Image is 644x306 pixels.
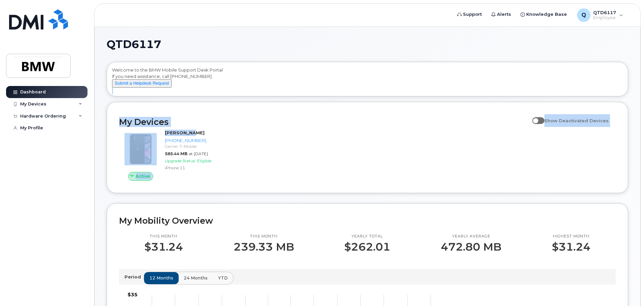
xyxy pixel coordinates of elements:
span: at [DATE] [189,151,208,156]
span: Upgrade Status: [165,158,196,163]
div: [PHONE_NUMBER] [165,137,235,144]
span: 24 months [184,275,208,281]
p: This month [144,234,183,239]
p: 239.33 MB [234,241,294,253]
span: Show Deactivated Devices [544,118,609,123]
h2: My Mobility Overview [119,216,616,226]
a: Active[PERSON_NAME][PHONE_NUMBER]Carrier: T-Mobile585.44 MBat [DATE]Upgrade Status:EligibleiPhone 11 [119,130,237,181]
span: YTD [218,275,228,281]
span: Eligible [197,158,211,163]
p: Highest month [552,234,591,239]
p: Yearly total [344,234,390,239]
p: This month [234,234,294,239]
p: $262.01 [344,241,390,253]
div: Carrier: T-Mobile [165,143,235,149]
div: Welcome to the BMW Mobile Support Desk Portal If you need assistance, call [PHONE_NUMBER]. [112,67,623,94]
span: Active [136,173,150,179]
p: $31.24 [144,241,183,253]
p: 472.80 MB [441,241,501,253]
h2: My Devices [119,117,529,127]
span: 585.44 MB [165,151,187,156]
a: Submit a Helpdesk Request [112,80,172,86]
input: Show Deactivated Devices [532,114,538,120]
p: $31.24 [552,241,591,253]
strong: [PERSON_NAME] [165,130,205,135]
p: Yearly average [441,234,501,239]
p: Period [124,274,144,280]
div: iPhone 11 [165,165,235,171]
iframe: Messenger Launcher [615,277,639,301]
span: QTD6117 [107,39,161,49]
tspan: $35 [128,292,138,298]
button: Submit a Helpdesk Request [112,79,172,88]
img: iPhone_11.jpg [124,133,157,165]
